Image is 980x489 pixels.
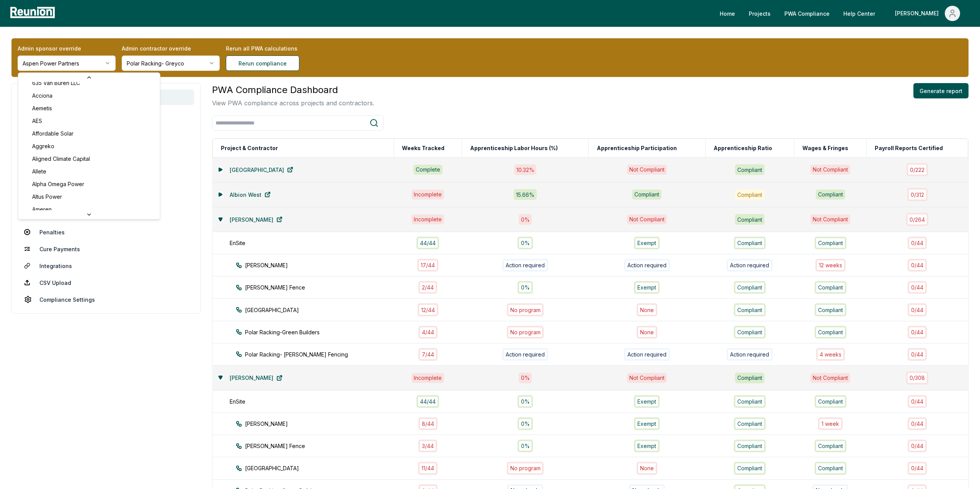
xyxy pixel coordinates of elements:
[32,79,80,87] span: 635 Van Buren LLC
[32,180,84,188] span: Alpha Omega Power
[32,104,52,112] span: Aemetis
[32,92,52,100] span: Acciona
[32,155,90,163] span: Aligned Climate Capital
[32,142,54,150] span: Aggreko
[32,167,46,175] span: Allete
[32,117,42,125] span: AES
[32,205,52,213] span: Ameren
[32,193,62,201] span: Altus Power
[32,129,73,137] span: Affordable Solar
